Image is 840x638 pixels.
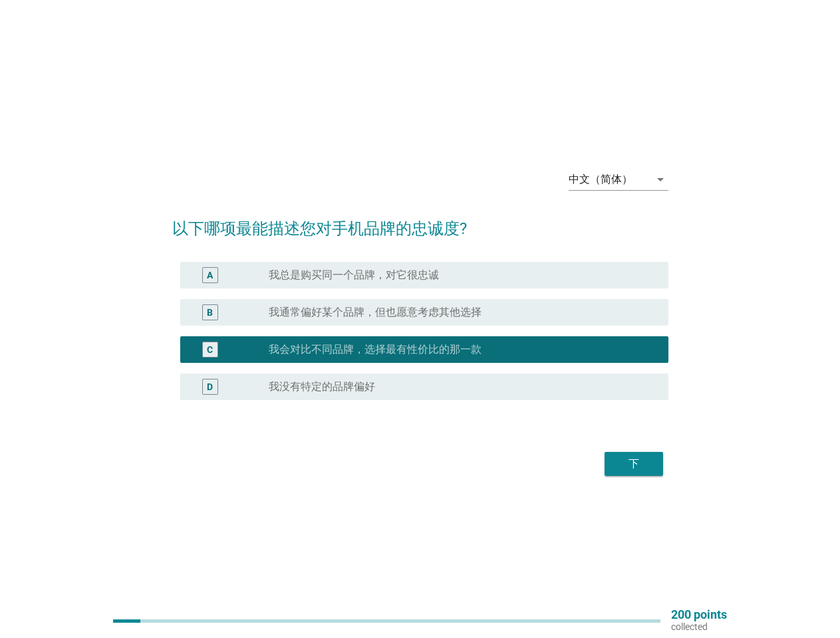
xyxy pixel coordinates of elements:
[671,621,727,633] p: collected
[652,171,668,187] i: arrow_drop_down
[671,609,727,621] p: 200 points
[569,173,632,185] div: 中文（简体）
[269,306,482,319] label: 我通常偏好某个品牌，但也愿意考虑其他选择
[269,380,375,393] label: 我没有特定的品牌偏好
[615,456,652,472] div: 下
[605,452,663,476] button: 下
[172,203,668,241] h2: 以下哪项最能描述您对手机品牌的忠诚度?
[207,268,213,282] div: A
[269,343,482,356] label: 我会对比不同品牌，选择最有性价比的那一款
[269,268,439,282] label: 我总是购买同一个品牌，对它很忠诚
[207,343,213,357] div: C
[207,380,213,394] div: D
[207,306,213,320] div: B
